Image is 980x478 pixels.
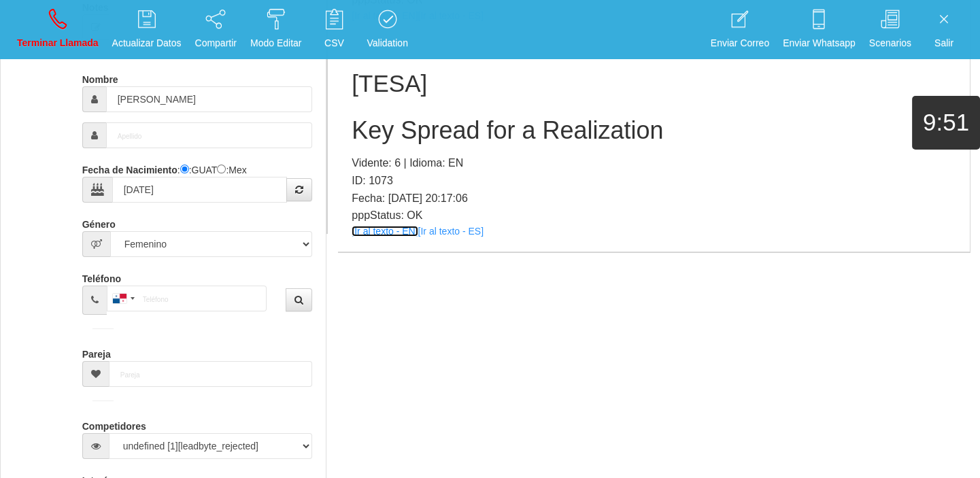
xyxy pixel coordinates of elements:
p: Enviar Whatsapp [783,35,856,51]
p: pppStatus: OK [352,207,956,224]
a: [Ir al texto - EN] [352,226,418,237]
h1: [TESA] [352,71,956,97]
input: Apellido [106,122,313,148]
p: Modo Editar [250,35,301,51]
input: Nombre [106,86,313,112]
p: Salir [925,35,963,51]
p: Validation [367,35,407,51]
a: Modo Editar [246,4,306,55]
a: Enviar Correo [706,4,774,55]
input: Pareja [109,361,313,387]
p: Enviar Correo [711,35,769,51]
div: Panama (Panamá): +507 [107,286,139,311]
a: Terminar Llamada [12,4,103,55]
p: Vidente: 6 | Idioma: EN [352,154,956,172]
p: Compartir [195,35,237,51]
label: Nombre [82,68,118,86]
label: Competidores [82,415,146,433]
a: Salir [920,4,968,55]
h2: Key Spread for a Realization [352,117,956,144]
a: Enviar Whatsapp [778,4,860,55]
p: Terminar Llamada [17,35,99,51]
label: Teléfono [82,267,121,286]
a: Actualizar Datos [107,4,186,55]
label: Pareja [82,343,111,361]
a: Compartir [190,4,241,55]
a: Scenarios [864,4,916,55]
h1: 9:51 [912,109,980,136]
p: ID: 1073 [352,172,956,190]
p: Actualizar Datos [112,35,182,51]
input: :Yuca-Mex [217,165,226,173]
a: CSV [310,4,358,55]
a: [Ir al texto - ES] [418,226,484,237]
label: Fecha de Nacimiento [82,158,178,177]
p: Scenarios [869,35,911,51]
div: : :GUAT :Mex [82,158,313,203]
p: Fecha: [DATE] 20:17:06 [352,190,956,207]
label: Género [82,213,116,231]
a: Validation [362,4,412,55]
p: CSV [315,35,353,51]
input: Teléfono [107,286,267,311]
input: :Quechi GUAT [180,165,189,173]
